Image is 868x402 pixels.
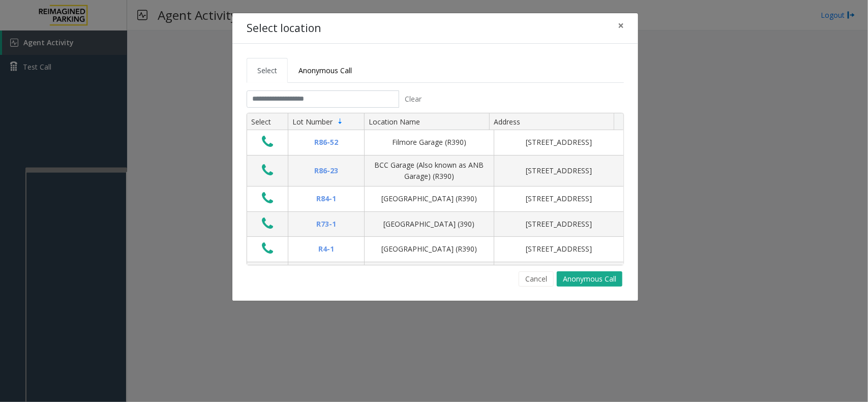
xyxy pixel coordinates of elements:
[371,137,488,148] div: Filmore Garage (R390)
[247,58,624,83] ul: Tabs
[500,193,617,204] div: [STREET_ADDRESS]
[611,13,631,38] button: Close
[247,113,623,265] div: Data table
[500,137,617,148] div: [STREET_ADDRESS]
[294,137,358,148] div: R86-52
[618,18,624,33] span: ×
[369,117,420,127] span: Location Name
[294,219,358,230] div: R73-1
[557,271,622,287] button: Anonymous Call
[371,219,488,230] div: [GEOGRAPHIC_DATA] (390)
[298,66,352,75] span: Anonymous Call
[336,117,344,126] span: Sortable
[371,193,488,204] div: [GEOGRAPHIC_DATA] (R390)
[247,20,321,37] h4: Select location
[294,165,358,176] div: R86-23
[500,219,617,230] div: [STREET_ADDRESS]
[247,113,288,131] th: Select
[399,90,428,108] button: Clear
[500,243,617,255] div: [STREET_ADDRESS]
[257,66,277,75] span: Select
[294,193,358,204] div: R84-1
[294,243,358,255] div: R4-1
[494,117,520,127] span: Address
[371,160,488,182] div: BCC Garage (Also known as ANB Garage) (R390)
[292,117,333,127] span: Lot Number
[519,271,554,287] button: Cancel
[500,165,617,176] div: [STREET_ADDRESS]
[371,243,488,255] div: [GEOGRAPHIC_DATA] (R390)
